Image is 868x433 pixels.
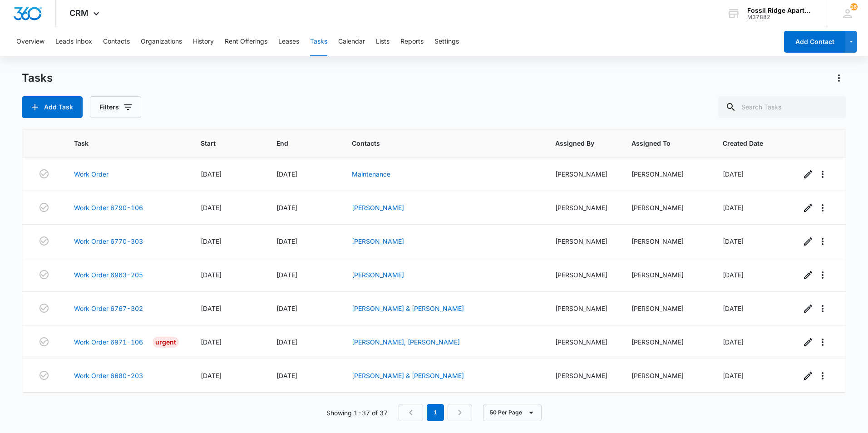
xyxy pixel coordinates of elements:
[16,27,44,56] button: Overview
[352,204,404,212] a: [PERSON_NAME]
[631,236,701,246] div: [PERSON_NAME]
[631,304,701,313] div: [PERSON_NAME]
[850,3,858,10] span: 167
[201,271,222,279] span: [DATE]
[850,3,858,10] div: notifications count
[74,138,165,148] span: Task
[74,270,143,280] a: Work Order 6963-205
[276,305,297,312] span: [DATE]
[427,404,444,421] em: 1
[201,338,222,346] span: [DATE]
[352,372,464,379] a: [PERSON_NAME] & [PERSON_NAME]
[74,236,143,246] a: Work Order 6770-303
[74,203,143,212] a: Work Order 6790-106
[276,170,297,178] span: [DATE]
[153,337,179,348] div: Urgent
[310,27,327,56] button: Tasks
[276,271,297,279] span: [DATE]
[74,371,143,380] a: Work Order 6680-203
[723,271,744,279] span: [DATE]
[723,138,765,148] span: Created Date
[338,27,365,56] button: Calendar
[352,237,404,245] a: [PERSON_NAME]
[55,27,92,56] button: Leads Inbox
[225,27,267,56] button: Rent Offerings
[352,170,390,178] a: Maintenance
[201,237,222,245] span: [DATE]
[434,27,459,56] button: Settings
[326,408,388,418] p: Showing 1-37 of 37
[276,204,297,212] span: [DATE]
[201,305,222,312] span: [DATE]
[201,372,222,379] span: [DATE]
[784,31,845,53] button: Add Contact
[352,138,520,148] span: Contacts
[90,96,141,118] button: Filters
[376,27,390,56] button: Lists
[141,27,182,56] button: Organizations
[352,305,464,312] a: [PERSON_NAME] & [PERSON_NAME]
[555,236,610,246] div: [PERSON_NAME]
[555,203,610,212] div: [PERSON_NAME]
[69,8,89,18] span: CRM
[747,14,814,20] div: account id
[352,338,460,346] a: [PERSON_NAME], [PERSON_NAME]
[631,371,701,380] div: [PERSON_NAME]
[631,337,701,347] div: [PERSON_NAME]
[747,7,814,14] div: account name
[400,27,424,56] button: Reports
[631,169,701,179] div: [PERSON_NAME]
[631,138,688,148] span: Assigned To
[555,304,610,313] div: [PERSON_NAME]
[723,237,744,245] span: [DATE]
[193,27,214,56] button: History
[22,71,53,85] h1: Tasks
[723,305,744,312] span: [DATE]
[832,71,846,85] button: Actions
[555,371,610,380] div: [PERSON_NAME]
[201,204,222,212] span: [DATE]
[631,270,701,280] div: [PERSON_NAME]
[399,404,472,421] nav: Pagination
[201,170,222,178] span: [DATE]
[631,203,701,212] div: [PERSON_NAME]
[74,337,143,347] a: Work Order 6971-106
[276,372,297,379] span: [DATE]
[74,304,143,313] a: Work Order 6767-302
[276,138,317,148] span: End
[555,270,610,280] div: [PERSON_NAME]
[555,337,610,347] div: [PERSON_NAME]
[718,96,846,118] input: Search Tasks
[352,271,404,279] a: [PERSON_NAME]
[723,338,744,346] span: [DATE]
[483,404,542,421] button: 50 Per Page
[723,170,744,178] span: [DATE]
[723,372,744,379] span: [DATE]
[201,138,242,148] span: Start
[276,237,297,245] span: [DATE]
[555,169,610,179] div: [PERSON_NAME]
[278,27,299,56] button: Leases
[22,96,83,118] button: Add Task
[276,338,297,346] span: [DATE]
[74,169,108,179] a: Work Order
[723,204,744,212] span: [DATE]
[555,138,597,148] span: Assigned By
[103,27,130,56] button: Contacts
